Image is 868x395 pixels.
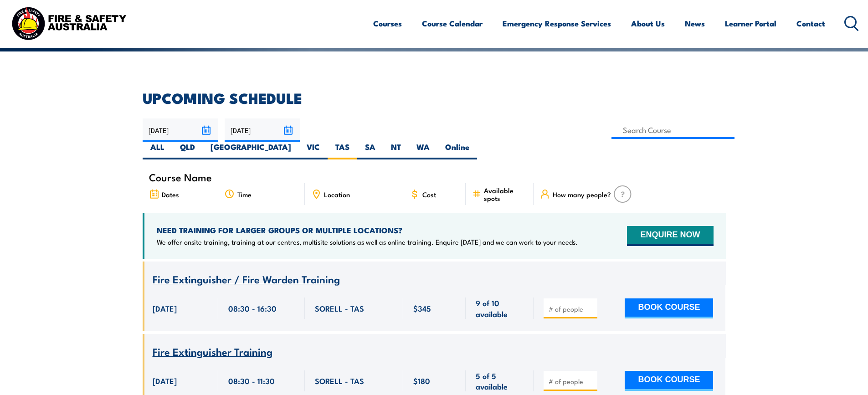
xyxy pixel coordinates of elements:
[228,375,275,386] span: 08:30 - 11:30
[796,11,825,36] a: Contact
[315,303,364,313] span: SORELL - TAS
[476,298,524,319] span: 9 of 10 available
[324,190,350,198] span: Location
[631,11,665,36] a: About Us
[476,370,524,392] span: 5 of 5 available
[725,11,776,36] a: Learner Portal
[549,377,594,386] input: # of people
[373,11,402,36] a: Courses
[422,190,436,198] span: Cost
[549,304,594,313] input: # of people
[157,225,578,235] h4: NEED TRAINING FOR LARGER GROUPS OR MULTIPLE LOCATIONS?
[484,186,527,202] span: Available spots
[413,303,431,313] span: $345
[685,11,705,36] a: News
[153,274,340,285] a: Fire Extinguisher / Fire Warden Training
[143,91,726,104] h2: UPCOMING SCHEDULE
[172,142,203,159] label: QLD
[149,173,212,181] span: Course Name
[328,142,357,159] label: TAS
[627,226,713,246] button: ENQUIRE NOW
[413,375,430,386] span: $180
[357,142,383,159] label: SA
[153,271,340,287] span: Fire Extinguisher / Fire Warden Training
[143,118,218,142] input: From date
[225,118,300,142] input: To date
[153,344,272,359] span: Fire Extinguisher Training
[162,190,179,198] span: Dates
[143,142,172,159] label: ALL
[157,237,578,246] p: We offer onsite training, training at our centres, multisite solutions as well as online training...
[409,142,437,159] label: WA
[299,142,328,159] label: VIC
[422,11,483,36] a: Course Calendar
[553,190,611,198] span: How many people?
[611,121,735,139] input: Search Course
[503,11,611,36] a: Emergency Response Services
[625,298,713,318] button: BOOK COURSE
[203,142,299,159] label: [GEOGRAPHIC_DATA]
[437,142,477,159] label: Online
[237,190,252,198] span: Time
[153,303,177,313] span: [DATE]
[153,375,177,386] span: [DATE]
[153,346,272,358] a: Fire Extinguisher Training
[383,142,409,159] label: NT
[315,375,364,386] span: SORELL - TAS
[228,303,277,313] span: 08:30 - 16:30
[625,371,713,391] button: BOOK COURSE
